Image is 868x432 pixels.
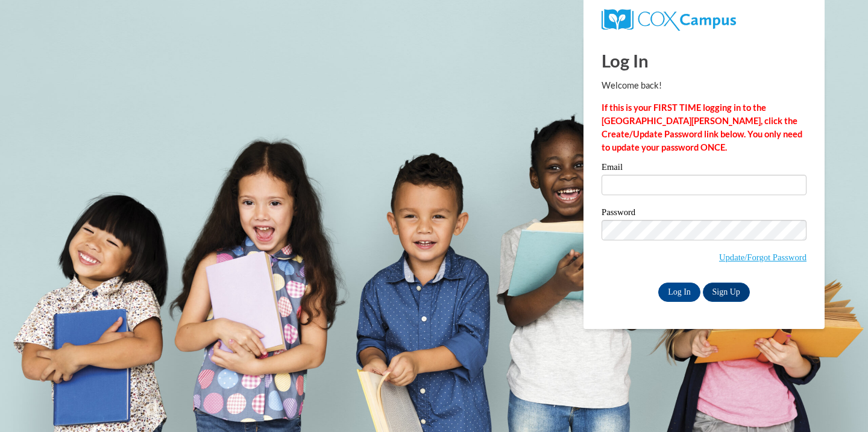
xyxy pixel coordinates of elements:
a: COX Campus [602,14,736,24]
a: Sign Up [703,283,750,302]
input: Log In [658,283,700,302]
label: Email [602,163,807,175]
label: Password [602,208,807,220]
img: COX Campus [602,9,736,31]
p: Welcome back! [602,79,807,92]
a: Update/Forgot Password [719,252,807,262]
h1: Log In [602,48,807,73]
strong: If this is your FIRST TIME logging in to the [GEOGRAPHIC_DATA][PERSON_NAME], click the Create/Upd... [602,102,802,152]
